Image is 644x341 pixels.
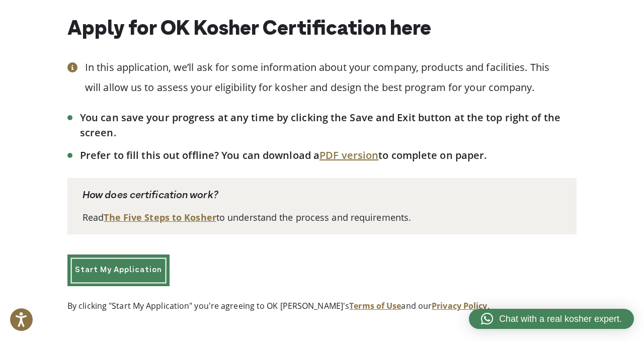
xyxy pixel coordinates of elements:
[432,300,487,311] a: Privacy Policy
[83,211,561,224] p: Read to understand the process and requirements.
[349,300,401,311] a: Terms of Use
[469,309,634,329] a: Chat with a real kosher expert.
[319,148,378,162] a: PDF version
[499,312,622,326] span: Chat with a real kosher expert.
[83,188,561,203] p: How does certification work?
[80,148,577,163] li: Prefer to fill this out offline? You can download a to complete on paper.
[104,211,216,223] a: The Five Steps to Kosher
[85,57,577,98] p: In this application, we’ll ask for some information about your company, products and facilities. ...
[67,254,170,286] a: Start My Application
[80,110,577,140] li: You can save your progress at any time by clicking the Save and Exit button at the top right of t...
[67,300,577,312] p: By clicking "Start My Application" you're agreeing to OK [PERSON_NAME]'s and our .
